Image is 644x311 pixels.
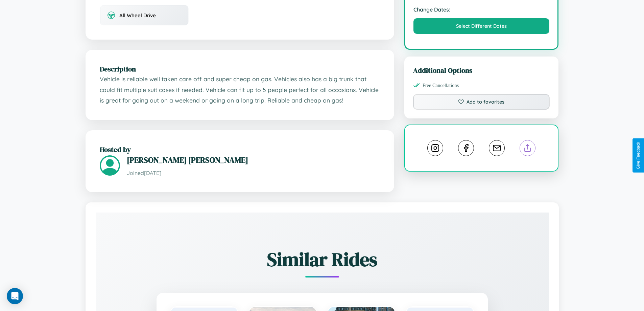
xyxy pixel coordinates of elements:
[127,168,380,178] p: Joined [DATE]
[636,142,641,169] div: Give Feedback
[423,83,459,88] span: Free Cancellations
[413,94,550,110] button: Add to favorites
[100,74,380,106] p: Vehicle is reliable well taken care off and super cheap on gas. Vehicles also has a big trunk tha...
[119,246,525,272] h2: Similar Rides
[100,145,380,154] h2: Hosted by
[7,288,23,304] div: Open Intercom Messenger
[127,154,380,165] h3: [PERSON_NAME] [PERSON_NAME]
[413,18,550,34] button: Select Different Dates
[100,64,380,74] h2: Description
[413,65,550,75] h3: Additional Options
[413,6,550,13] strong: Change Dates:
[119,12,156,19] span: All Wheel Drive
